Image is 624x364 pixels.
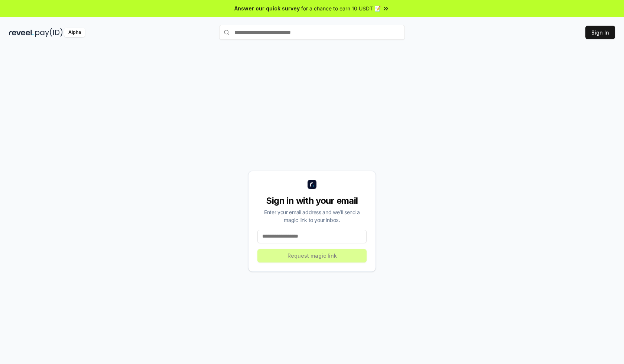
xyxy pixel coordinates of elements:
[301,4,381,12] span: for a chance to earn 10 USDT 📝
[257,208,367,224] div: Enter your email address and we’ll send a magic link to your inbox.
[234,4,300,12] span: Answer our quick survey
[9,28,34,37] img: reveel_dark
[257,195,367,207] div: Sign in with your email
[64,28,85,37] div: Alpha
[308,180,316,189] img: logo_small
[35,28,63,37] img: pay_id
[585,26,615,39] button: Sign In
